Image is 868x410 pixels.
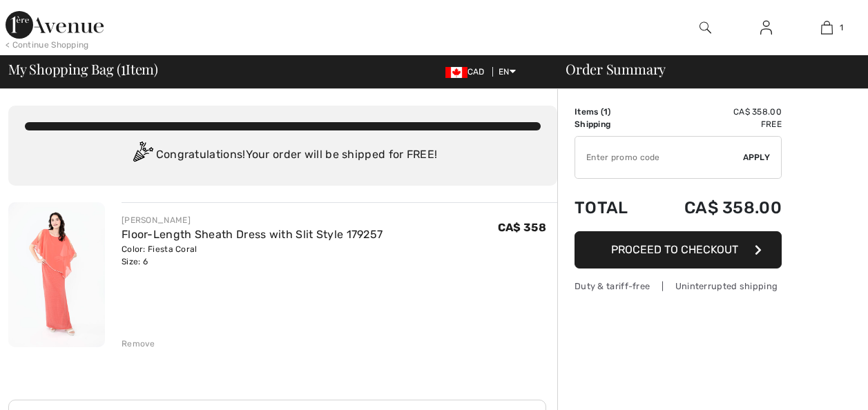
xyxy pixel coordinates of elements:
[648,106,782,118] td: CA$ 358.00
[128,141,156,169] img: Congratulation2.svg
[445,67,467,78] img: Canadian Dollar
[760,19,772,36] img: My Info
[122,228,383,241] a: Floor-Length Sheath Dress with Slit Style 179257
[8,62,158,76] span: My Shopping Bag ( Item)
[122,338,155,350] div: Remove
[575,106,648,118] td: Items ( )
[6,39,89,51] div: < Continue Shopping
[445,67,490,77] span: CAD
[122,214,383,226] div: [PERSON_NAME]
[611,243,738,256] span: Proceed to Checkout
[122,243,383,268] div: Color: Fiesta Coral Size: 6
[6,11,104,39] img: 1ère Avenue
[121,59,126,77] span: 1
[25,141,541,169] div: Congratulations! Your order will be shipped for FREE!
[498,221,546,234] span: CA$ 358
[575,137,743,178] input: Promo code
[743,151,771,164] span: Apply
[575,184,648,231] td: Total
[840,21,843,34] span: 1
[700,19,711,36] img: search the website
[648,118,782,130] td: Free
[648,184,782,231] td: CA$ 358.00
[8,202,105,347] img: Floor-Length Sheath Dress with Slit Style 179257
[499,67,516,77] span: EN
[549,62,860,76] div: Order Summary
[821,19,833,36] img: My Bag
[575,118,648,130] td: Shipping
[575,231,782,269] button: Proceed to Checkout
[749,19,783,37] a: Sign In
[604,107,608,117] span: 1
[575,280,782,293] div: Duty & tariff-free | Uninterrupted shipping
[797,19,856,36] a: 1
